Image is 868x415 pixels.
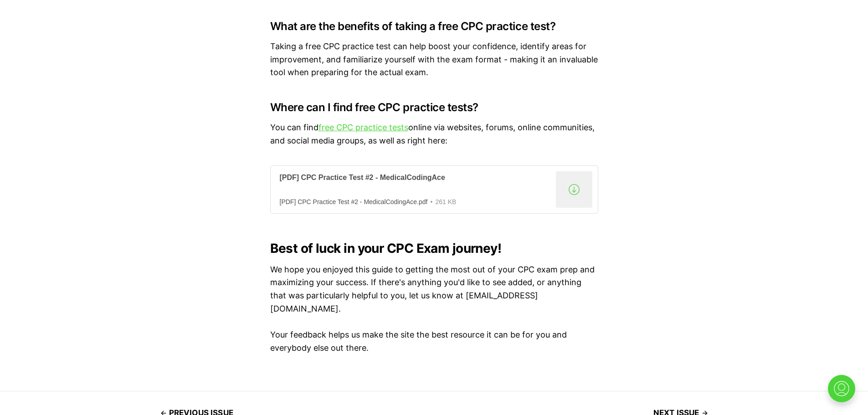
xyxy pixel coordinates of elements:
h3: What are the benefits of taking a free CPC practice test? [270,20,598,33]
p: Taking a free CPC practice test can help boost your confidence, identify areas for improvement, a... [270,40,598,79]
iframe: portal-trigger [820,370,868,415]
h3: Where can I find free CPC practice tests? [270,101,598,114]
div: 261 KB [428,198,457,206]
p: You can find online via websites, forums, online communities, and social media groups, as well as... [270,121,598,148]
div: [PDF] CPC Practice Test #2 - MedicalCodingAce.pdf [280,198,428,205]
div: [PDF] CPC Practice Test #2 - MedicalCodingAce [280,173,552,183]
a: [PDF] CPC Practice Test #2 - MedicalCodingAce[PDF] CPC Practice Test #2 - MedicalCodingAce.pdf261 KB [270,165,598,214]
p: We hope you enjoyed this guide to getting the most out of your CPC exam prep and maximizing your ... [270,263,598,316]
h2: Best of luck in your CPC Exam journey! [270,241,598,256]
p: Your feedback helps us make the site the best resource it can be for you and everybody else out t... [270,328,598,355]
a: free CPC practice tests [318,123,408,132]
